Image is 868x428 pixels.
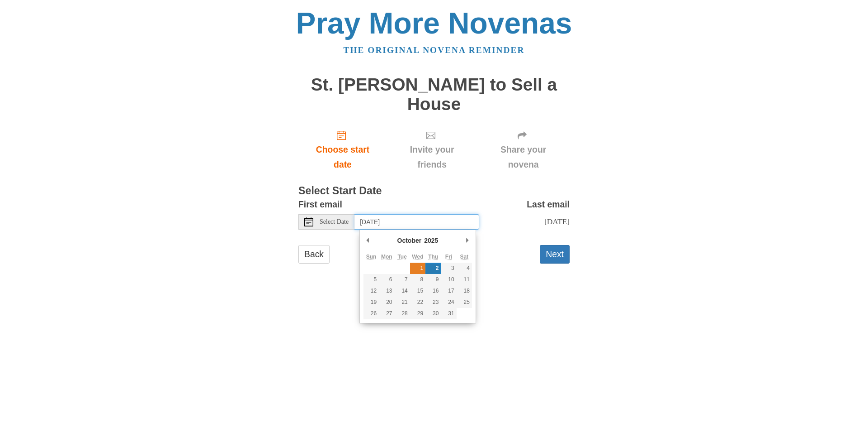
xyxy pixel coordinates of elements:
button: 17 [441,285,456,297]
button: 5 [363,274,379,285]
a: The original novena reminder [344,45,525,55]
label: Last email [527,197,570,212]
button: 2 [425,263,441,274]
abbr: Friday [445,254,452,260]
button: 3 [441,263,456,274]
div: 2025 [423,234,439,247]
abbr: Wednesday [412,254,423,260]
button: 29 [410,308,425,319]
button: 13 [379,285,394,297]
span: Invite your friends [396,142,468,172]
button: 20 [379,297,394,308]
span: Choose start date [307,142,378,172]
button: 10 [441,274,456,285]
div: October [396,234,423,247]
button: 19 [363,297,379,308]
button: 16 [425,285,441,297]
button: 1 [410,263,425,274]
h1: St. [PERSON_NAME] to Sell a House [298,75,570,114]
a: Choose start date [298,123,387,177]
button: 8 [410,274,425,285]
abbr: Sunday [366,254,377,260]
input: Use the arrow keys to pick a date [354,214,479,230]
button: 4 [457,263,472,274]
button: 7 [395,274,410,285]
button: 30 [425,308,441,319]
button: Previous Month [363,234,373,247]
button: 21 [395,297,410,308]
button: 31 [441,308,456,319]
a: Pray More Novenas [296,6,572,40]
button: 27 [379,308,394,319]
span: Share your novena [486,142,561,172]
button: 15 [410,285,425,297]
abbr: Saturday [460,254,468,260]
button: 11 [457,274,472,285]
button: Next Month [463,234,472,247]
h3: Select Start Date [298,185,570,197]
span: [DATE] [544,217,570,226]
abbr: Monday [381,254,392,260]
a: Back [298,245,330,264]
button: 24 [441,297,456,308]
button: 18 [457,285,472,297]
button: 6 [379,274,394,285]
button: 22 [410,297,425,308]
button: 28 [395,308,410,319]
button: 26 [363,308,379,319]
abbr: Tuesday [397,254,406,260]
button: 23 [425,297,441,308]
div: Click "Next" to confirm your start date first. [477,123,570,177]
button: 14 [395,285,410,297]
span: Select Date [320,219,349,225]
div: Click "Next" to confirm your start date first. [387,123,477,177]
abbr: Thursday [428,254,438,260]
label: First email [298,197,342,212]
button: 9 [425,274,441,285]
button: 25 [457,297,472,308]
button: 12 [363,285,379,297]
button: Next [540,245,570,264]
